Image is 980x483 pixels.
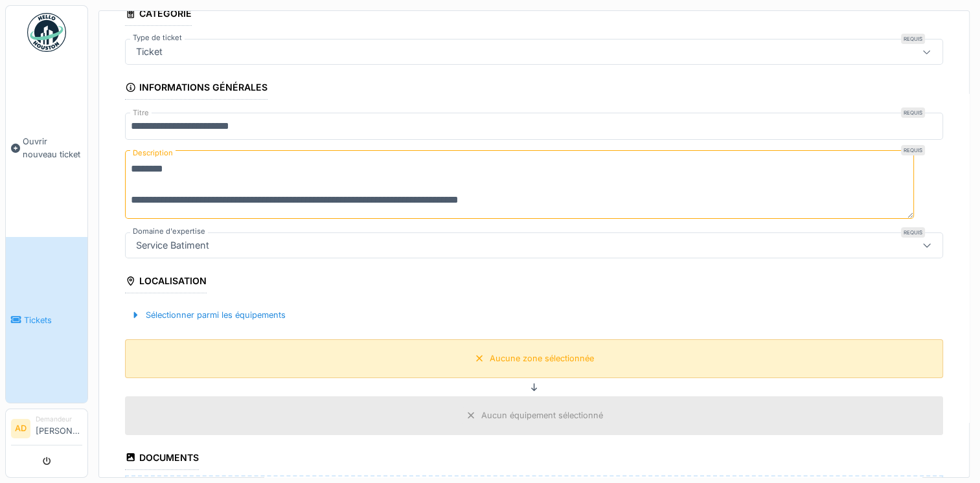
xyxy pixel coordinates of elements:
div: Catégorie [125,4,192,26]
div: Aucune zone sélectionnée [490,352,594,365]
a: Tickets [6,237,87,403]
div: Requis [901,107,925,118]
div: Localisation [125,271,207,293]
div: Requis [901,34,925,44]
img: Badge_color-CXgf-gQk.svg [27,13,66,52]
div: Demandeur [36,414,82,424]
li: AD [11,419,30,438]
div: Aucun équipement sélectionné [481,409,603,421]
div: Service Batiment [131,238,214,253]
div: Informations générales [125,78,268,100]
a: AD Demandeur[PERSON_NAME] [11,414,82,445]
span: Tickets [24,314,82,326]
div: Documents [125,448,199,470]
label: Titre [130,107,152,118]
div: Sélectionner parmi les équipements [125,306,291,324]
div: Requis [901,227,925,238]
label: Type de ticket [130,32,185,43]
li: [PERSON_NAME] [36,414,82,442]
div: Requis [901,145,925,155]
span: Ouvrir nouveau ticket [23,135,82,160]
label: Description [130,145,176,161]
label: Domaine d'expertise [130,226,208,237]
div: Ticket [131,45,168,59]
a: Ouvrir nouveau ticket [6,59,87,237]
